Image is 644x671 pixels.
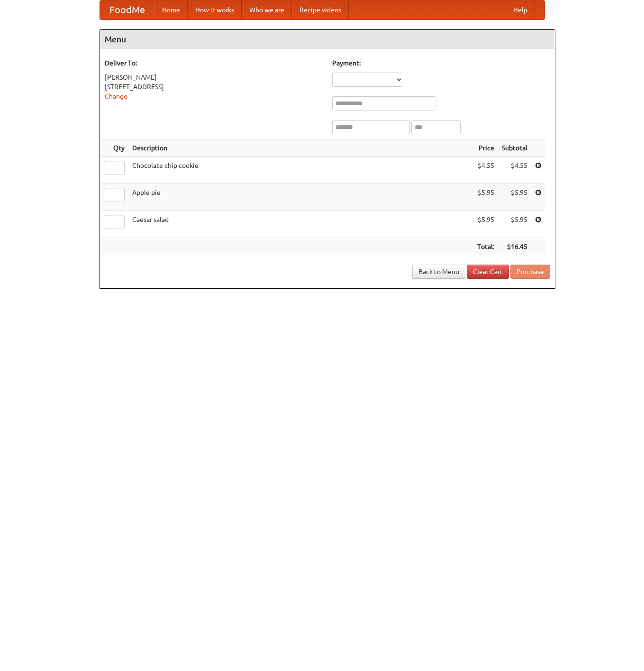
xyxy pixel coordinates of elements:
[100,139,128,157] th: Qty
[242,0,292,19] a: Who we are
[498,157,531,184] td: $4.55
[412,265,465,279] a: Back to Menu
[498,238,531,256] th: $16.45
[105,82,323,92] div: [STREET_ADDRESS]
[506,0,535,19] a: Help
[154,0,188,19] a: Home
[498,139,531,157] th: Subtotal
[473,139,498,157] th: Price
[128,139,473,157] th: Description
[128,211,473,238] td: Caesar salad
[105,92,127,100] a: Change
[467,265,509,279] a: Clear Cart
[510,265,550,279] button: Purchase
[498,184,531,211] td: $5.95
[105,58,323,68] h5: Deliver To:
[473,238,498,256] th: Total:
[128,157,473,184] td: Chocolate chip cookie
[473,211,498,238] td: $5.95
[128,184,473,211] td: Apple pie
[292,0,349,19] a: Recipe videos
[498,211,531,238] td: $5.95
[188,0,242,19] a: How it works
[473,157,498,184] td: $4.55
[473,184,498,211] td: $5.95
[100,0,154,19] a: FoodMe
[332,58,550,68] h5: Payment:
[105,73,323,82] div: [PERSON_NAME]
[100,30,555,49] h4: Menu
